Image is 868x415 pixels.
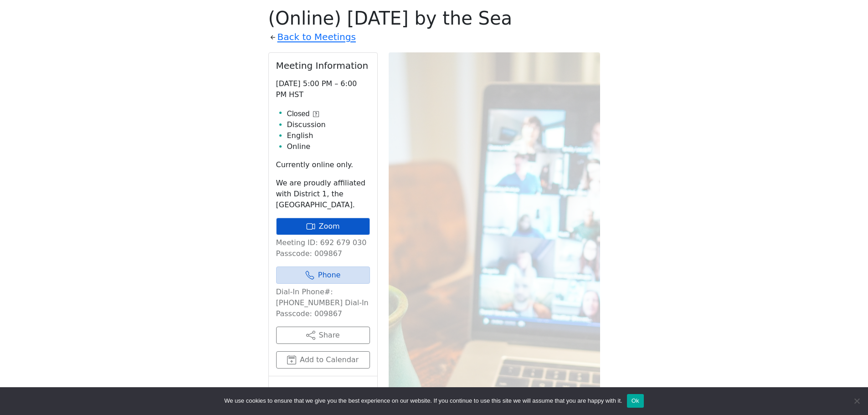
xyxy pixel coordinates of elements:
[627,394,644,408] button: Ok
[276,327,370,344] button: Share
[287,108,319,119] button: Closed
[276,60,370,71] h2: Meeting Information
[268,7,600,29] h1: (Online) [DATE] by the Sea
[276,351,370,369] button: Add to Calendar
[276,384,370,410] small: This listing is provided by:
[276,237,370,259] p: Meeting ID: 692 679 030 Passcode: 009867
[287,130,370,141] li: English
[276,159,370,170] p: Currently online only.
[287,141,370,152] li: Online
[287,108,310,119] span: Closed
[287,119,370,130] li: Discussion
[276,287,370,319] p: Dial-In Phone#: [PHONE_NUMBER] Dial-In Passcode: 009867
[276,78,370,100] p: [DATE] 5:00 PM – 6:00 PM HST
[224,396,622,405] span: We use cookies to ensure that we give you the best experience on our website. If you continue to ...
[852,396,861,405] span: No
[276,218,370,235] a: Zoom
[276,178,370,210] p: We are proudly affiliated with District 1, the [GEOGRAPHIC_DATA].
[277,29,356,45] a: Back to Meetings
[276,266,370,284] a: Phone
